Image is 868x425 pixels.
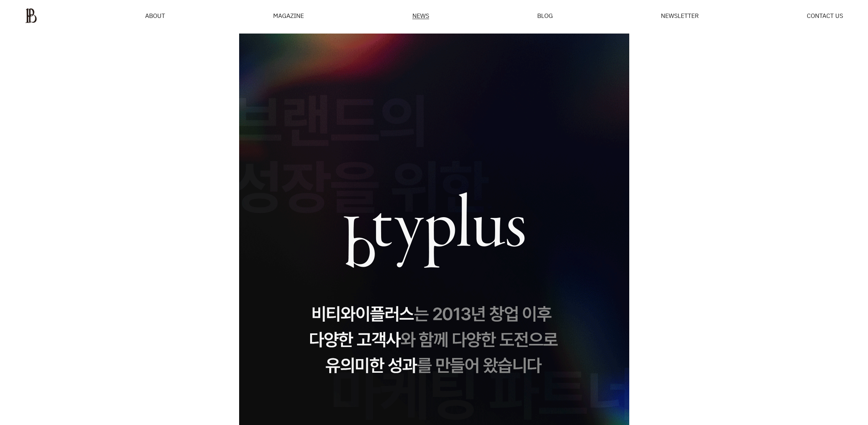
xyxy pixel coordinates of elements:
span: NEWS [412,12,429,19]
a: CONTACT US [807,12,843,19]
a: NEWSLETTER [661,12,699,19]
a: NEWS [412,12,429,19]
a: BLOG [537,12,553,19]
div: MAGAZINE [273,12,304,19]
img: ba379d5522eb3.png [25,8,37,23]
a: ABOUT [145,12,165,19]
